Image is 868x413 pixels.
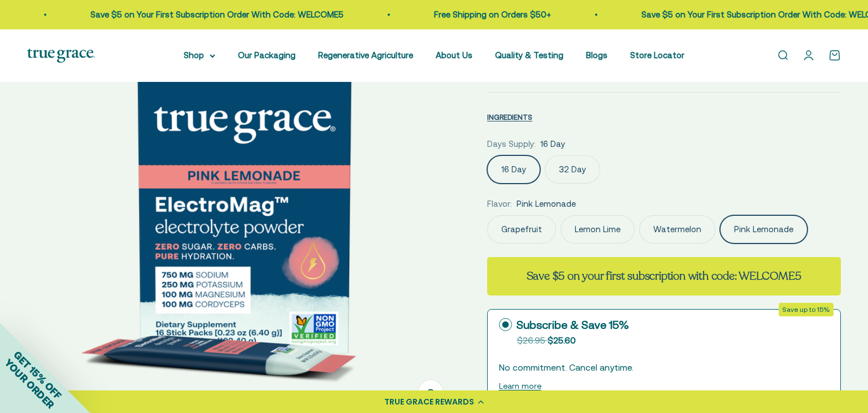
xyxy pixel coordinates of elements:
a: Store Locator [630,50,684,60]
p: Save $5 on Your First Subscription Order With Code: WELCOME5 [509,8,762,21]
span: GET 15% OFF [11,349,64,401]
button: INGREDIENTS [487,110,532,124]
a: Free Shipping on Orders $50+ [301,10,418,19]
a: Blogs [586,50,607,60]
a: About Us [436,50,472,60]
a: Our Packaging [238,50,296,60]
a: Regenerative Agriculture [318,50,413,60]
a: Quality & Testing [495,50,563,60]
strong: Save $5 on your first subscription with code: WELCOME5 [527,268,801,284]
legend: Flavor: [487,197,512,211]
span: 16 Day [540,137,565,151]
div: TRUE GRACE REWARDS [384,396,474,408]
span: INGREDIENTS [487,113,532,121]
span: YOUR ORDER [2,357,57,411]
span: Pink Lemonade [517,197,576,211]
legend: Days Supply: [487,137,536,151]
summary: Shop [184,49,215,62]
